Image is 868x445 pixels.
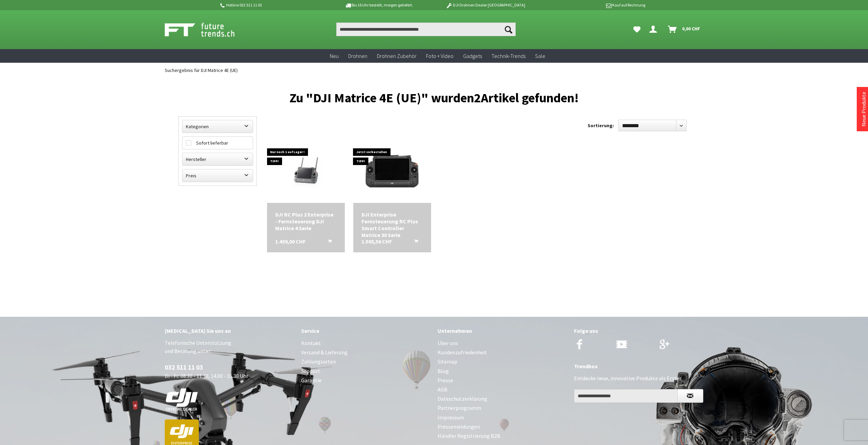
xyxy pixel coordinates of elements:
div: Folge uns [574,326,704,335]
a: AGB [438,385,567,394]
img: DJI Enterprise Fernsteuerung RC Plus Smart Controller Matrice 30 Serie [354,142,430,203]
a: Sitemap [438,357,567,366]
a: Presse [438,376,567,385]
label: Hersteller [182,153,253,165]
span: Foto + Video [426,53,454,59]
a: DJI Enterprise Fernsteuerung RC Plus Smart Controller Matrice 30 Serie 1.503,56 CHF In den Warenkorb [362,211,423,238]
a: Neu [325,49,343,63]
label: Preis [182,169,253,182]
img: white-dji-schweiz-logo-official_140x140.png [165,388,199,411]
a: Kontakt [301,339,431,348]
a: Zahlungsarten [301,357,431,366]
a: 032 511 11 03 [165,363,203,371]
div: Unternehmen [438,326,567,335]
div: [MEDICAL_DATA] Sie uns an [165,326,294,335]
span: 2 [474,90,481,106]
p: Kauf auf Rechnung [539,1,645,9]
a: Gadgets [458,49,487,63]
span: 1.439,00 CHF [275,238,306,245]
div: Service [301,326,431,335]
span: Drohnen [348,53,367,59]
img: DJI RC Plus 2 Enterprise - Fernsteuerung DJI Matrice 4 Serie [275,142,337,203]
input: Ihre E-Mail Adresse [574,389,678,403]
span: Drohnen Zubehör [377,53,416,59]
a: Dateschutzerklärung [438,394,567,403]
span: 0,00 CHF [682,23,700,34]
span: 1.503,56 CHF [362,238,392,245]
a: Neue Produkte [860,92,867,127]
a: Dein Konto [647,23,662,36]
p: Entdecke neue, innovative Produkte als Erster. [574,374,704,382]
input: Produkt, Marke, Kategorie, EAN, Artikelnummer… [336,23,516,36]
a: Versand & Lieferung [301,348,431,357]
button: In den Warenkorb [320,238,336,247]
a: Drohnen [343,49,372,63]
label: Sofort lieferbar [182,137,253,149]
a: Technik-Trends [487,49,530,63]
span: Sale [535,53,545,59]
a: Blog [438,367,567,376]
a: Support [301,367,431,376]
a: DJI RC Plus 2 Enterprise - Fernsteuerung DJI Matrice 4 Serie 1.439,00 CHF In den Warenkorb [275,211,337,232]
a: Über uns [438,339,567,348]
a: Drohnen Zubehör [372,49,421,63]
a: Sale [530,49,550,63]
a: Impressum [438,413,567,422]
span: Gadgets [463,53,482,59]
a: Händler Registrierung B2B [438,431,567,441]
button: In den Warenkorb [406,238,422,247]
label: Sortierung: [588,120,614,131]
span: Neu [330,53,339,59]
button: Suchen [501,23,516,36]
a: Partnerprogramm [438,403,567,413]
p: Bis 16 Uhr bestellt, morgen geliefert. [326,1,432,9]
a: Meine Favoriten [630,23,644,36]
div: DJI RC Plus 2 Enterprise - Fernsteuerung DJI Matrice 4 Serie [275,211,337,232]
a: Garantie [301,376,431,385]
a: Warenkorb [665,23,704,36]
h1: Zu "DJI Matrice 4E (UE)" wurden Artikel gefunden! [178,93,690,103]
label: Kategorien [182,120,253,133]
button: Newsletter abonnieren [677,389,703,403]
span: Suchergebnis für DJI Matrice 4E (UE) [165,67,238,73]
div: DJI Enterprise Fernsteuerung RC Plus Smart Controller Matrice 30 Serie [362,211,423,238]
p: DJI Drohnen Dealer [GEOGRAPHIC_DATA] [432,1,539,9]
a: Kundenzufriedenheit [438,348,567,357]
div: Trendbox [574,362,704,371]
span: Technik-Trends [491,53,526,59]
a: Foto + Video [421,49,458,63]
a: Pressemeldungen [438,422,567,431]
p: Hotline 032 511 11 03 [219,1,326,9]
img: Shop Futuretrends - zur Startseite wechseln [165,21,250,38]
